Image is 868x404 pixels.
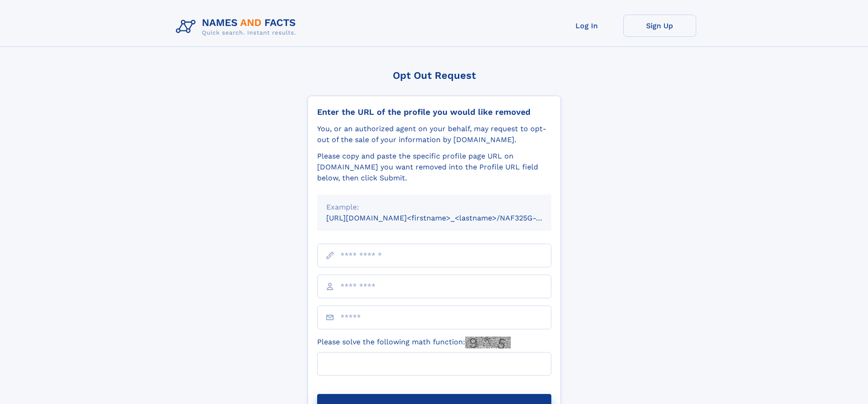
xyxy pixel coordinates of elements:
[308,70,561,81] div: Opt Out Request
[172,15,303,39] img: Logo Names and Facts
[317,107,551,117] div: Enter the URL of the profile you would like removed
[623,15,696,37] a: Sign Up
[550,15,623,37] a: Log In
[326,202,542,213] div: Example:
[317,151,551,184] div: Please copy and paste the specific profile page URL on [DOMAIN_NAME] you want removed into the Pr...
[317,337,511,348] label: Please solve the following math function:
[317,123,551,145] div: You, or an authorized agent on your behalf, may request to opt-out of the sale of your informatio...
[326,214,569,222] small: [URL][DOMAIN_NAME]<firstname>_<lastname>/NAF325G-xxxxxxxx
